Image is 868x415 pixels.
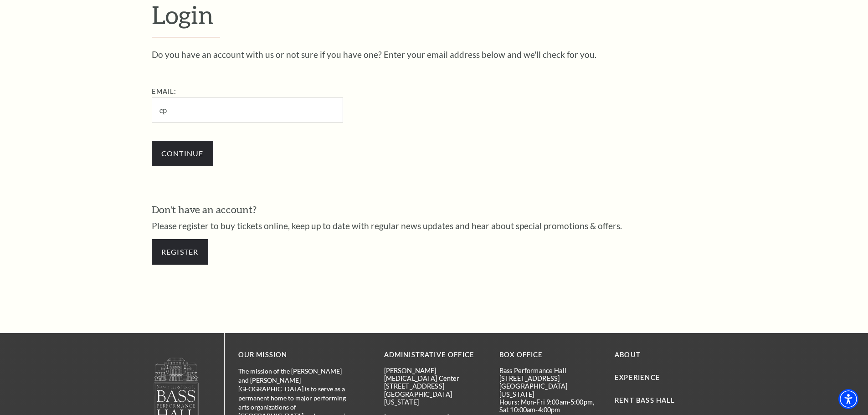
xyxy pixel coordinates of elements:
p: [GEOGRAPHIC_DATA][US_STATE] [499,382,601,398]
p: [PERSON_NAME][MEDICAL_DATA] Center [384,367,486,383]
label: Email: [152,87,177,95]
p: [STREET_ADDRESS] [384,382,486,390]
p: OUR MISSION [238,349,352,361]
a: About [615,351,641,359]
p: [STREET_ADDRESS] [499,374,601,382]
p: Administrative Office [384,349,486,361]
a: Register [152,239,208,265]
input: Submit button [152,141,213,166]
div: Accessibility Menu [838,389,858,409]
p: Hours: Mon-Fri 9:00am-5:00pm, Sat 10:00am-4:00pm [499,398,601,414]
p: Please register to buy tickets online, keep up to date with regular news updates and hear about s... [152,221,717,230]
a: Rent Bass Hall [615,396,675,404]
h3: Don't have an account? [152,203,717,217]
p: Bass Performance Hall [499,367,601,374]
input: Required [152,97,343,123]
a: Experience [615,374,660,381]
p: Do you have an account with us or not sure if you have one? Enter your email address below and we... [152,50,717,59]
p: BOX OFFICE [499,349,601,361]
p: [GEOGRAPHIC_DATA][US_STATE] [384,390,486,406]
